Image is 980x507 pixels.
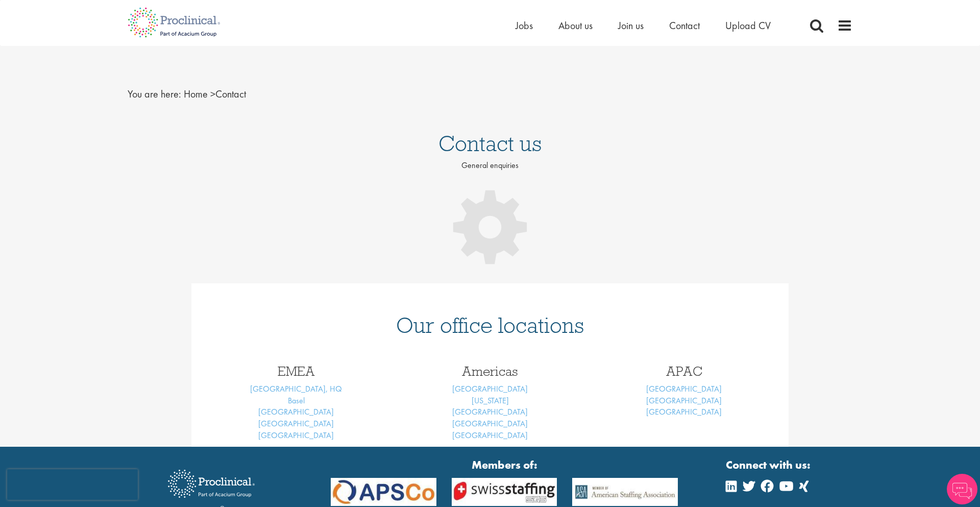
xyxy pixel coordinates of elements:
[558,19,593,32] a: About us
[184,87,246,101] span: Contact
[452,383,528,394] a: [GEOGRAPHIC_DATA]
[618,19,644,32] a: Join us
[258,406,334,417] a: [GEOGRAPHIC_DATA]
[452,406,528,417] a: [GEOGRAPHIC_DATA]
[207,314,773,336] h1: Our office locations
[207,365,385,378] h3: EMEA
[288,395,305,406] a: Basel
[184,87,208,101] a: breadcrumb link to Home
[725,19,771,32] a: Upload CV
[7,469,138,500] iframe: reCAPTCHA
[516,19,533,32] a: Jobs
[401,365,579,378] h3: Americas
[323,478,444,506] img: APSCo
[646,406,722,417] a: [GEOGRAPHIC_DATA]
[331,457,678,473] strong: Members of:
[128,87,181,101] span: You are here:
[258,430,334,441] a: [GEOGRAPHIC_DATA]
[258,418,334,429] a: [GEOGRAPHIC_DATA]
[646,395,722,406] a: [GEOGRAPHIC_DATA]
[452,430,528,441] a: [GEOGRAPHIC_DATA]
[669,19,700,32] a: Contact
[947,474,977,504] img: Chatbot
[595,365,773,378] h3: APAC
[210,87,215,101] span: >
[250,383,342,394] a: [GEOGRAPHIC_DATA], HQ
[452,418,528,429] a: [GEOGRAPHIC_DATA]
[646,383,722,394] a: [GEOGRAPHIC_DATA]
[472,395,509,406] a: [US_STATE]
[726,457,813,473] strong: Connect with us:
[160,463,262,505] img: Proclinical Recruitment
[565,478,685,506] img: APSCo
[444,478,565,506] img: APSCo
